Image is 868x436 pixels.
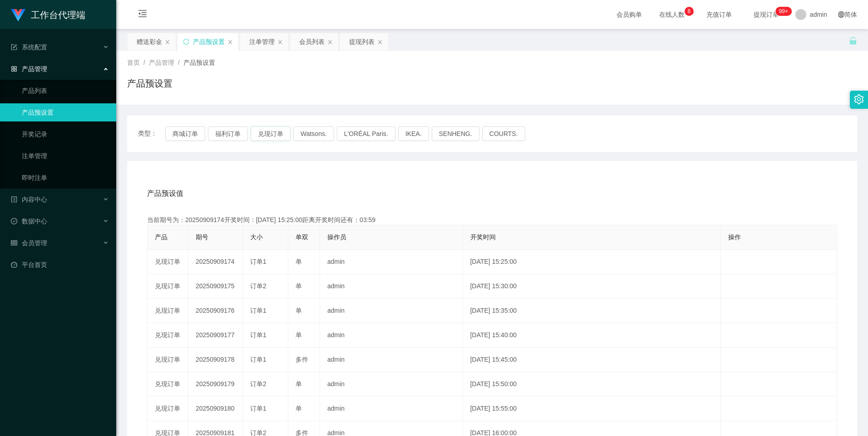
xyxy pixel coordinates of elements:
a: 图标: dashboard平台首页 [11,256,109,274]
sup: 8 [685,7,694,16]
td: [DATE] 15:25:00 [463,250,721,274]
button: L'ORÉAL Paris. [337,126,395,141]
span: / [143,59,145,66]
a: 即时注单 [22,169,109,187]
span: 订单1 [250,356,266,363]
div: 产品预设置 [193,33,225,50]
span: 订单1 [250,331,266,339]
td: [DATE] 15:45:00 [463,348,721,372]
td: [DATE] 15:30:00 [463,274,721,299]
span: 类型： [138,126,165,141]
h1: 工作台代理端 [31,0,85,29]
h1: 产品预设置 [127,77,173,90]
span: 多件 [296,356,308,363]
td: 兑现订单 [148,274,188,299]
button: 福利订单 [208,126,248,141]
span: 单 [296,258,302,265]
td: admin [320,372,463,397]
span: 期号 [196,233,208,241]
td: 20250909179 [188,372,243,397]
div: 会员列表 [299,33,325,50]
td: 20250909177 [188,323,243,348]
div: 赠送彩金 [137,33,162,50]
i: 图标: table [11,240,17,246]
div: 当前期号为：20250909174开奖时间：[DATE] 15:25:00距离开奖时间还有：03:59 [147,215,837,225]
a: 产品列表 [22,82,109,100]
i: 图标: close [227,39,233,45]
td: 20250909178 [188,348,243,372]
a: 开奖记录 [22,125,109,143]
td: admin [320,299,463,323]
span: 数据中心 [11,218,47,225]
td: admin [320,250,463,274]
span: 产品管理 [149,59,174,66]
td: 兑现订单 [148,299,188,323]
a: 产品预设置 [22,103,109,121]
span: 操作 [728,233,741,241]
span: 单 [296,307,302,314]
span: 单 [296,282,302,290]
button: 商城订单 [165,126,205,141]
td: admin [320,397,463,421]
span: 开奖时间 [470,233,496,241]
span: 会员管理 [11,239,47,247]
div: 提现列表 [349,33,375,50]
a: 注单管理 [22,147,109,165]
span: 首页 [127,59,140,66]
span: 订单2 [250,282,266,290]
i: 图标: setting [854,94,864,104]
span: 单双 [296,233,308,241]
span: 单 [296,331,302,339]
div: 注单管理 [249,33,275,50]
button: COURTS. [482,126,525,141]
i: 图标: appstore-o [11,66,17,72]
span: 产品预设值 [147,188,183,199]
p: 8 [688,7,691,16]
button: IKEA. [398,126,429,141]
span: 操作员 [327,233,346,241]
span: 订单1 [250,405,266,412]
span: 订单1 [250,258,266,265]
td: admin [320,323,463,348]
a: 工作台代理端 [11,11,85,18]
td: 兑现订单 [148,372,188,397]
i: 图标: form [11,44,17,50]
i: 图标: unlock [849,37,857,45]
td: 兑现订单 [148,250,188,274]
i: 图标: menu-fold [127,0,158,29]
i: 图标: close [327,39,333,45]
button: Watsons. [293,126,334,141]
td: 20250909175 [188,274,243,299]
span: 内容中心 [11,196,47,203]
td: 20250909174 [188,250,243,274]
span: 大小 [250,233,263,241]
span: 产品 [155,233,168,241]
td: [DATE] 15:55:00 [463,397,721,421]
td: 20250909176 [188,299,243,323]
span: 产品预设置 [183,59,215,66]
td: 兑现订单 [148,397,188,421]
sup: 1123 [775,7,792,16]
td: [DATE] 15:40:00 [463,323,721,348]
button: SENHENG. [432,126,479,141]
td: [DATE] 15:35:00 [463,299,721,323]
span: 充值订单 [702,11,736,18]
span: / [178,59,180,66]
span: 单 [296,405,302,412]
span: 在线人数 [655,11,689,18]
i: 图标: profile [11,196,17,203]
td: 兑现订单 [148,348,188,372]
i: 图标: close [377,39,383,45]
td: 20250909180 [188,397,243,421]
i: 图标: sync [183,39,189,45]
span: 订单2 [250,380,266,388]
i: 图标: close [165,39,170,45]
td: admin [320,348,463,372]
span: 单 [296,380,302,388]
i: 图标: global [838,11,844,18]
span: 提现订单 [749,11,784,18]
td: admin [320,274,463,299]
td: [DATE] 15:50:00 [463,372,721,397]
i: 图标: check-circle-o [11,218,17,224]
span: 系统配置 [11,44,47,51]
